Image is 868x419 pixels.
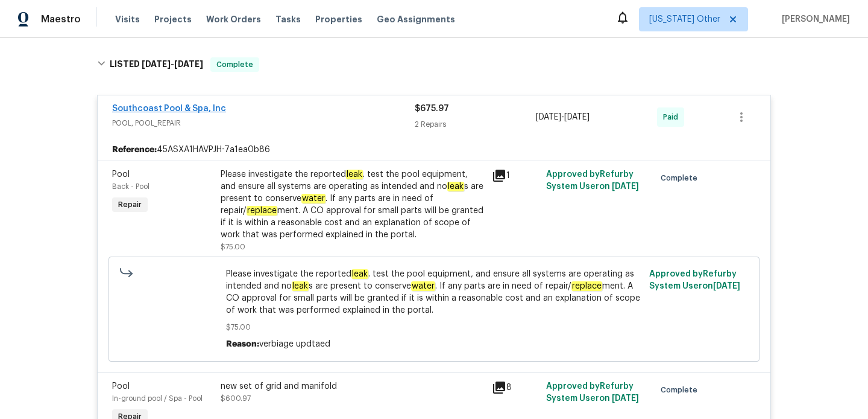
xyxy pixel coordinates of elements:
[663,111,683,123] span: Paid
[612,182,639,191] span: [DATE]
[259,340,330,348] span: verbiage updtaed
[142,60,203,68] span: -
[351,269,368,279] em: leak
[492,380,539,395] div: 8
[661,172,702,184] span: Complete
[275,15,301,24] span: Tasks
[206,13,261,25] span: Work Orders
[377,13,455,25] span: Geo Assignments
[571,281,602,291] em: replace
[112,144,157,156] b: Reference:
[112,183,149,190] span: Back - Pool
[415,118,536,130] div: 2 Repairs
[301,194,325,203] em: water
[649,270,740,290] span: Approved by Refurby System User on
[315,13,362,25] span: Properties
[93,45,775,84] div: LISTED [DATE]-[DATE]Complete
[713,282,740,290] span: [DATE]
[112,382,130,391] span: Pool
[292,281,309,291] em: leak
[142,60,171,68] span: [DATE]
[226,268,643,316] span: Please investigate the reported . test the pool equipment, and ensure all systems are operating a...
[112,170,130,179] span: Pool
[221,395,251,402] span: $600.97
[221,243,245,251] span: $75.00
[415,104,449,113] span: $675.97
[174,60,203,68] span: [DATE]
[447,182,464,191] em: leak
[536,113,561,121] span: [DATE]
[546,382,639,403] span: Approved by Refurby System User on
[115,13,140,25] span: Visits
[564,113,590,121] span: [DATE]
[612,394,639,403] span: [DATE]
[226,340,259,348] span: Reason:
[112,104,226,113] a: Southcoast Pool & Spa, Inc
[247,206,277,216] em: replace
[212,59,258,71] span: Complete
[41,13,81,25] span: Maestro
[661,384,702,396] span: Complete
[221,168,485,241] div: Please investigate the reported . test the pool equipment, and ensure all systems are operating a...
[112,117,415,129] span: POOL, POOL_REPAIR
[346,170,363,179] em: leak
[154,13,192,25] span: Projects
[536,111,590,123] span: -
[112,395,203,402] span: In-ground pool / Spa - Pool
[649,13,720,25] span: [US_STATE] Other
[110,57,203,72] h6: LISTED
[411,281,435,291] em: water
[777,13,850,25] span: [PERSON_NAME]
[492,168,539,183] div: 1
[546,170,639,191] span: Approved by Refurby System User on
[98,139,770,161] div: 45ASXA1HAVPJH-7a1ea0b86
[221,380,485,392] div: new set of grid and manifold
[113,199,146,211] span: Repair
[226,321,643,333] span: $75.00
